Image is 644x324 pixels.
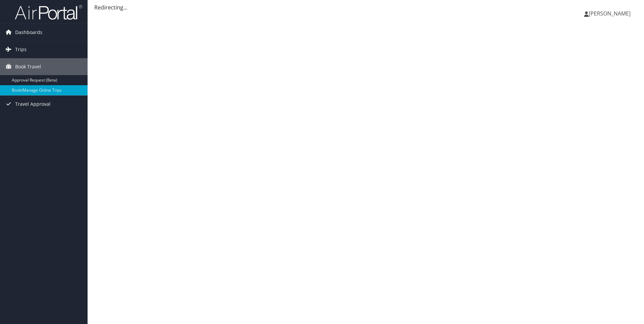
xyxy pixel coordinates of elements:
[15,96,51,112] span: Travel Approval
[15,4,82,20] img: airportal-logo.png
[15,24,42,41] span: Dashboards
[15,58,41,75] span: Book Travel
[589,10,631,17] span: [PERSON_NAME]
[94,3,637,11] div: Redirecting...
[15,41,27,58] span: Trips
[584,3,637,24] a: [PERSON_NAME]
